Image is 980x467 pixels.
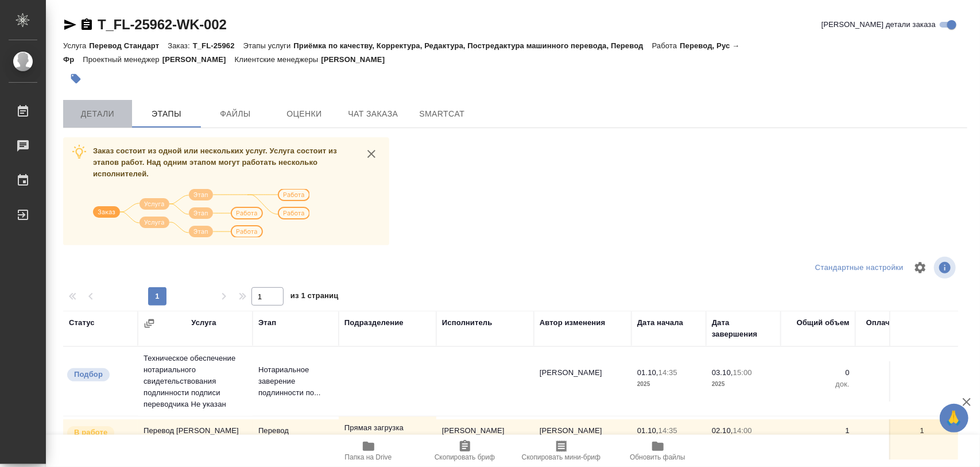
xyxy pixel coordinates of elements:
[637,368,659,377] p: 01.10,
[822,19,936,30] span: [PERSON_NAME] детали заказа
[442,317,493,329] div: Исполнитель
[89,41,168,50] p: Перевод Стандарт
[733,426,752,435] p: 14:00
[534,361,632,402] td: [PERSON_NAME]
[98,17,227,32] a: T_FL-25962-WK-002
[363,145,380,163] button: close
[138,347,253,416] td: Техническое обеспечение нотариального свидетельствования подлинности подписи переводчика Не указан
[415,107,470,121] span: SmartCat
[659,368,677,377] p: 14:35
[243,41,294,50] p: Этапы услуги
[74,427,107,438] p: В работе
[861,367,924,379] p: 0
[637,426,659,435] p: 01.10,
[63,18,77,32] button: Скопировать ссылку для ЯМессенджера
[162,55,235,64] p: [PERSON_NAME]
[83,55,162,64] p: Проектный менеджер
[861,425,924,437] p: 1
[534,419,632,460] td: [PERSON_NAME]
[436,419,534,460] td: [PERSON_NAME]
[138,419,253,460] td: Перевод [PERSON_NAME] → Фр
[944,406,964,430] span: 🙏
[235,55,321,64] p: Клиентские менеджеры
[193,41,243,50] p: T_FL-25962
[346,107,401,121] span: Чат заказа
[637,317,683,329] div: Дата начала
[659,426,677,435] p: 14:35
[712,426,733,435] p: 02.10,
[513,435,610,467] button: Скопировать мини-бриф
[861,379,924,390] p: док.
[417,435,513,467] button: Скопировать бриф
[69,317,95,329] div: Статус
[290,289,339,306] span: из 1 страниц
[258,317,276,329] div: Этап
[321,55,393,64] p: [PERSON_NAME]
[712,368,733,377] p: 03.10,
[940,404,969,433] button: 🙏
[652,41,680,50] p: Работа
[861,317,924,340] div: Оплачиваемый объем
[787,379,850,390] p: док.
[787,425,850,437] p: 1
[144,318,155,329] button: Сгруппировать
[637,379,700,390] p: 2025
[630,453,685,461] span: Обновить файлы
[63,66,88,91] button: Добавить тэг
[345,453,392,461] span: Папка на Drive
[208,107,263,121] span: Файлы
[258,425,333,437] p: Перевод
[93,146,337,178] span: Заказ состоит из одной или нескольких услуг. Услуга состоит из этапов работ. Над одним этапом мог...
[610,435,706,467] button: Обновить файлы
[74,369,103,380] p: Подбор
[139,107,194,121] span: Этапы
[277,107,332,121] span: Оценки
[70,107,125,121] span: Детали
[320,435,417,467] button: Папка на Drive
[435,453,495,461] span: Скопировать бриф
[934,257,958,279] span: Посмотреть информацию
[63,41,89,50] p: Услуга
[191,317,216,329] div: Услуга
[293,41,652,50] p: Приёмка по качеству, Корректура, Редактура, Постредактура машинного перевода, Перевод
[797,317,850,329] div: Общий объем
[907,254,934,281] span: Настроить таблицу
[733,368,752,377] p: 15:00
[712,317,775,340] div: Дата завершения
[812,259,907,277] div: split button
[787,367,850,379] p: 0
[522,453,601,461] span: Скопировать мини-бриф
[168,41,192,50] p: Заказ:
[80,18,94,32] button: Скопировать ссылку
[258,364,333,399] p: Нотариальное заверение подлинности по...
[339,416,436,462] td: Прямая загрузка (шаблонные документы)
[344,317,404,329] div: Подразделение
[540,317,605,329] div: Автор изменения
[712,379,775,390] p: 2025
